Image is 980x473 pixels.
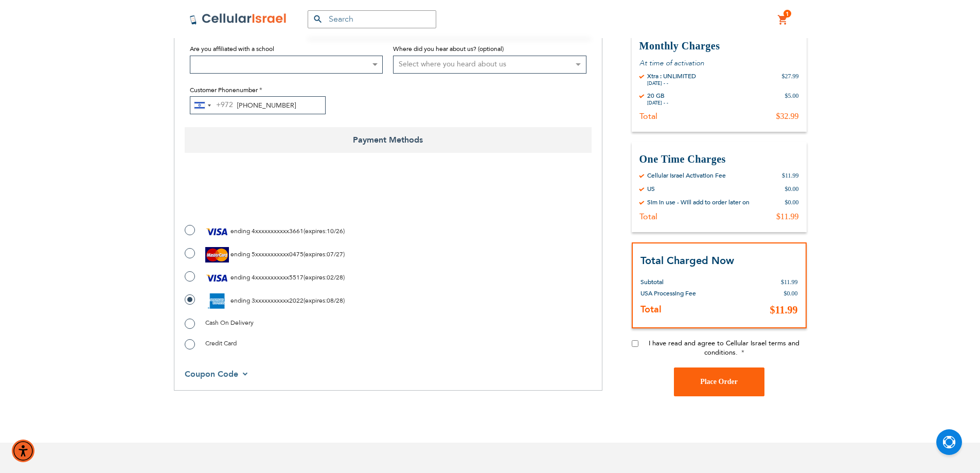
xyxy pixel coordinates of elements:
iframe: reCAPTCHA [185,176,341,216]
span: $11.99 [781,278,798,286]
img: American Express [205,293,229,309]
div: $11.99 [782,171,799,180]
span: Coupon Code [185,369,238,380]
span: I have read and agree to Cellular Israel terms and conditions. [649,339,799,357]
div: $0.00 [785,198,799,206]
div: $11.99 [776,212,798,222]
input: Search [308,10,436,28]
div: [DATE] - - [647,80,696,86]
a: 1 [777,14,789,26]
div: $32.99 [776,111,799,121]
div: Total [639,111,657,121]
div: US [647,185,655,193]
img: MasterCard [205,247,229,262]
span: ending [230,296,250,305]
label: ( : ) [185,293,345,309]
button: Place Order [674,367,764,396]
strong: Total Charged Now [640,254,734,268]
img: Cellular Israel Logo [189,13,287,25]
span: 5xxxxxxxxxxx0475 [252,250,304,258]
label: ( : ) [185,270,345,286]
strong: Total [640,303,662,316]
span: Customer Phonenumber [190,86,258,94]
span: $0.00 [784,290,798,297]
span: expires [305,273,325,282]
span: Where did you hear about us? (optional) [393,45,504,53]
span: ending [230,273,250,282]
span: ending [230,250,250,258]
span: $11.99 [770,304,798,316]
div: $5.00 [785,92,799,106]
span: Are you affiliated with a school [190,45,274,53]
span: Place Order [700,378,738,386]
span: USA Processing Fee [640,289,696,297]
span: expires [305,250,325,258]
label: ( : ) [185,247,345,262]
div: Total [639,212,657,222]
span: ending [230,227,250,235]
div: 20 GB [647,92,668,100]
div: Xtra : UNLIMITED [647,72,696,80]
h3: Monthly Charges [639,39,799,53]
p: At time of activation [639,58,799,68]
span: 08/28 [327,296,343,305]
div: Accessibility Menu [12,440,34,462]
img: Visa [205,224,229,239]
img: Visa [205,270,229,286]
div: [DATE] - - [647,100,668,106]
th: Subtotal [640,269,721,288]
div: Cellular Israel Activation Fee [647,171,726,180]
span: expires [305,227,325,235]
div: $27.99 [782,72,799,86]
h3: One Time Charges [639,152,799,166]
input: e.g. 50-234-5678 [190,96,326,114]
div: Sim in use - Will add to order later on [647,198,750,206]
span: 07/27 [327,250,343,258]
div: +972 [216,99,233,112]
span: Payment Methods [185,127,592,153]
span: Credit Card [205,339,237,347]
span: 1 [786,10,789,18]
span: 3xxxxxxxxxxx2022 [252,296,304,305]
span: Cash On Delivery [205,319,254,327]
span: 4xxxxxxxxxxx5517 [252,273,304,282]
span: 02/28 [327,273,343,282]
span: 4xxxxxxxxxxx3661 [252,227,304,235]
span: 10/26 [327,227,343,235]
span: expires [305,296,325,305]
div: $0.00 [785,185,799,193]
label: ( : ) [185,224,345,239]
button: Selected country [190,97,233,114]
